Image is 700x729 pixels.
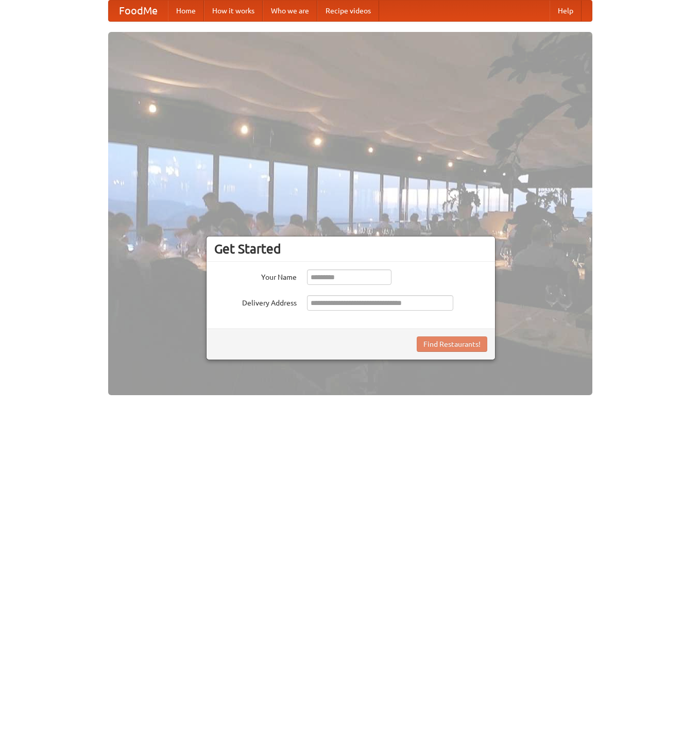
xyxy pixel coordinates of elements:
[109,1,168,21] a: FoodMe
[417,336,487,352] button: Find Restaurants!
[550,1,582,21] a: Help
[214,295,297,308] label: Delivery Address
[204,1,263,21] a: How it works
[317,1,379,21] a: Recipe videos
[168,1,204,21] a: Home
[214,241,487,257] h3: Get Started
[214,269,297,282] label: Your Name
[263,1,317,21] a: Who we are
